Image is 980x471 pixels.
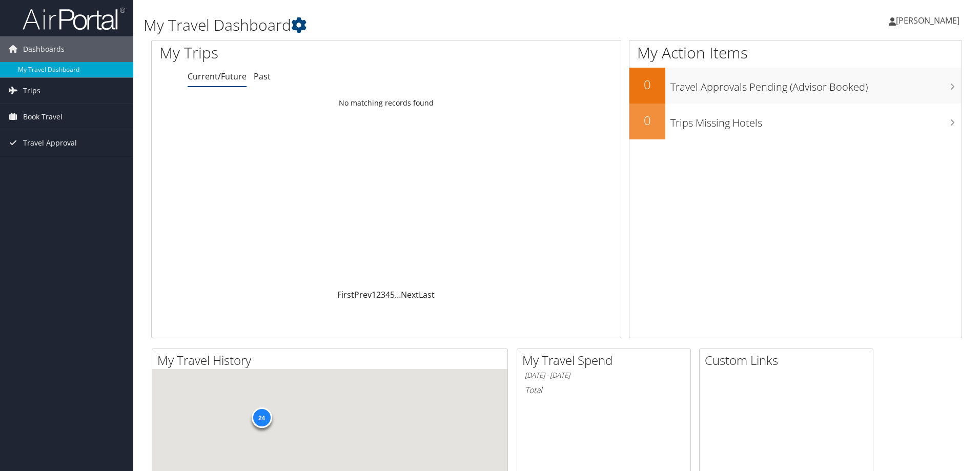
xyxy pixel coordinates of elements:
a: 4 [385,289,390,300]
div: 24 [251,407,272,428]
h1: My Trips [159,42,418,64]
a: 1 [372,289,376,300]
a: [PERSON_NAME] [889,5,970,36]
a: First [337,289,354,300]
a: 0Trips Missing Hotels [629,104,962,139]
a: 0Travel Approvals Pending (Advisor Booked) [629,68,962,104]
h6: [DATE] - [DATE] [525,371,683,380]
a: 2 [376,289,381,300]
td: No matching records found [152,94,621,112]
h2: Custom Links [705,352,873,369]
span: … [395,289,401,300]
h1: My Travel Dashboard [144,14,695,36]
span: Trips [23,78,40,104]
h3: Travel Approvals Pending (Advisor Booked) [670,75,962,94]
h2: 0 [629,76,665,93]
a: Prev [354,289,372,300]
span: Dashboards [23,36,65,62]
a: 5 [390,289,395,300]
h2: 0 [629,112,665,129]
a: Last [419,289,435,300]
h2: My Travel Spend [522,352,690,369]
h3: Trips Missing Hotels [670,111,962,130]
a: Next [401,289,419,300]
img: airportal-logo.png [23,7,125,31]
span: Travel Approval [23,130,77,156]
h2: My Travel History [157,352,507,369]
a: Current/Future [188,71,247,82]
h6: Total [525,384,683,396]
span: [PERSON_NAME] [896,15,959,26]
span: Book Travel [23,104,63,130]
h1: My Action Items [629,42,962,64]
a: 3 [381,289,385,300]
a: Past [254,71,271,82]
